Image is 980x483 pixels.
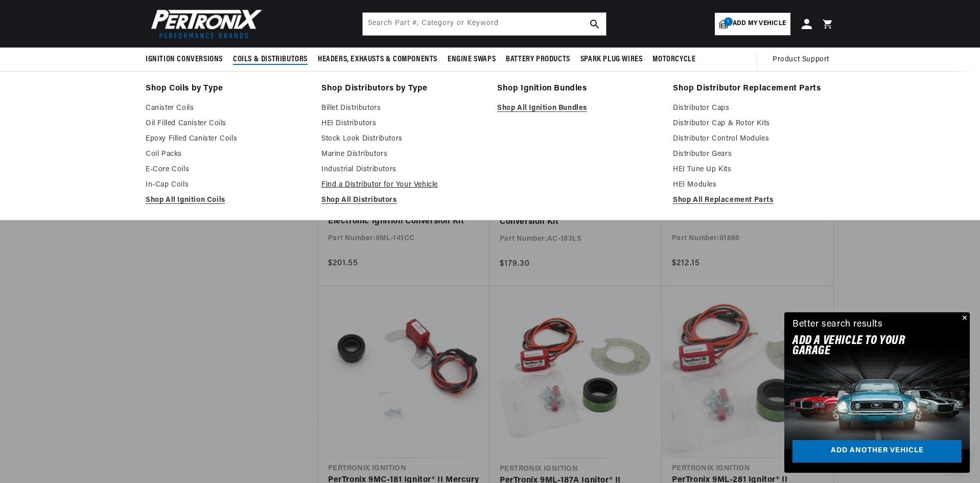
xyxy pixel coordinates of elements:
span: Headers, Exhausts & Components [318,54,437,65]
a: Distributor Caps [673,102,834,114]
a: Add another vehicle [792,440,962,463]
a: PerTronix 9ML-141CC Ignitor® II [PERSON_NAME] 25 & 26 Series Electronic Ignition Conversion Kit [328,189,479,228]
a: Shop Coils by Type [146,82,307,96]
a: Coil Packs [146,148,307,160]
a: Find a Distributor for Your Vehicle [321,179,483,191]
span: Add my vehicle [733,19,786,29]
div: Better search results [792,317,883,332]
span: Spark Plug Wires [580,54,643,65]
span: Coils & Distributors [233,54,308,65]
a: Industrial Distributors [321,164,483,176]
a: HEI Distributors [321,118,483,130]
a: Marine Distributors [321,148,483,160]
summary: Ignition Conversions [146,48,228,72]
summary: Engine Swaps [442,48,501,72]
a: Shop All Replacement Parts [673,194,834,206]
span: 1 [724,17,733,26]
a: 1Add my vehicle [715,13,790,35]
a: Shop All Ignition Coils [146,194,307,206]
a: Shop Distributor Replacement Parts [673,82,834,96]
a: Distributor Gears [673,148,834,160]
a: Shop All Distributors [321,194,483,206]
summary: Product Support [773,48,834,72]
input: Search Part #, Category or Keyword [363,13,606,35]
h2: Add A VEHICLE to your garage [792,336,936,357]
a: Epoxy Filled Canister Coils [146,133,307,145]
a: E-Core Coils [146,164,307,176]
span: Engine Swaps [448,54,496,65]
a: Distributor Control Modules [673,133,834,145]
span: Product Support [773,54,829,65]
summary: Battery Products [501,48,575,72]
a: Distributor Cap & Rotor Kits [673,118,834,130]
summary: Headers, Exhausts & Components [313,48,442,72]
a: Stock Look Distributors [321,133,483,145]
a: Billet Distributors [321,102,483,114]
a: Canister Coils [146,102,307,114]
a: Shop Ignition Bundles [497,82,659,96]
summary: Spark Plug Wires [575,48,648,72]
a: Shop All Ignition Bundles [497,102,659,114]
span: Ignition Conversions [146,54,223,65]
a: Oil Filled Canister Coils [146,118,307,130]
a: HEI Tune Up Kits [673,164,834,176]
img: Pertronix [146,6,263,41]
span: Battery Products [506,54,570,65]
summary: Coils & Distributors [228,48,313,72]
span: Motorcycle [652,54,695,65]
a: In-Cap Coils [146,179,307,191]
summary: Motorcycle [647,48,701,72]
button: search button [584,13,606,35]
a: PerTronix AC-183LS Ignitor® Accel 30000 Series Electronic Ignition Conversion Kit [500,190,651,229]
button: Close [958,312,970,325]
a: HEI Modules [673,179,834,191]
a: Shop Distributors by Type [321,82,483,96]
